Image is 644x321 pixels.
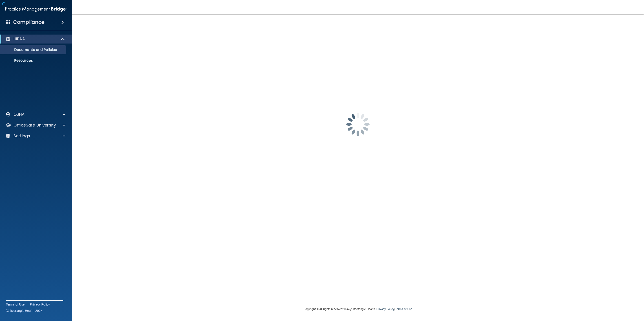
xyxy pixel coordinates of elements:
h4: Compliance [13,19,44,25]
span: Ⓒ Rectangle Health 2024 [6,308,43,313]
p: OfficeSafe University [13,122,56,128]
p: Documents and Policies [3,48,64,52]
a: OfficeSafe University [5,122,65,128]
div: Copyright © All rights reserved 2025 @ Rectangle Health | | [276,302,440,316]
p: Resources [3,58,64,63]
a: Terms of Use [6,302,24,307]
a: Settings [5,133,65,139]
img: spinner.e123f6fc.gif [335,102,380,147]
a: HIPAA [5,36,65,42]
p: Settings [13,133,30,139]
a: OSHA [5,112,65,117]
a: Privacy Policy [30,302,50,307]
a: Terms of Use [395,307,412,311]
a: Privacy Policy [376,307,394,311]
p: HIPAA [13,36,25,42]
p: OSHA [13,112,25,117]
img: PMB logo [5,5,66,14]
